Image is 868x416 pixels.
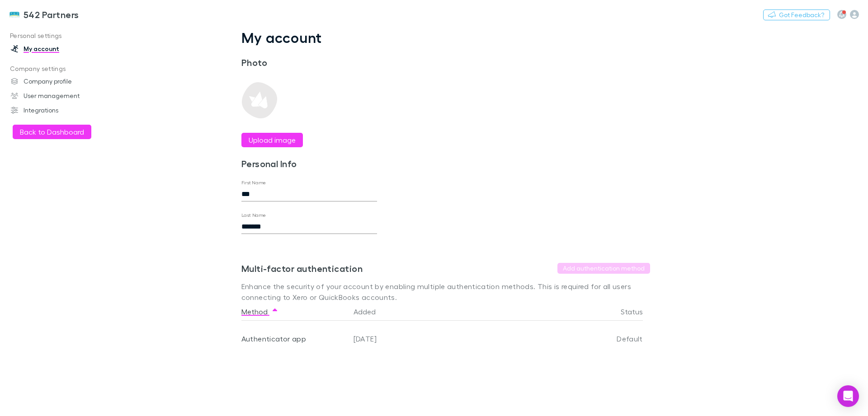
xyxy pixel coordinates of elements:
[241,179,266,186] label: First Name
[763,9,830,20] button: Got Feedback?
[241,29,650,46] h1: My account
[354,303,387,321] button: Added
[241,303,278,321] button: Method
[13,125,91,139] button: Back to Dashboard
[561,321,643,357] div: Default
[350,321,561,357] div: [DATE]
[241,212,266,219] label: Last Name
[621,303,654,321] button: Status
[241,82,278,118] img: Preview
[2,30,122,42] p: Personal settings
[2,42,122,56] a: My account
[24,9,79,20] h3: 542 Partners
[2,63,122,75] p: Company settings
[241,281,650,303] p: Enhance the security of your account by enabling multiple authentication methods. This is require...
[2,89,122,103] a: User management
[241,158,377,169] h3: Personal Info
[837,385,859,407] div: Open Intercom Messenger
[249,135,296,145] label: Upload image
[2,103,122,117] a: Integrations
[9,9,20,20] img: 542 Partners's Logo
[241,263,363,274] h3: Multi-factor authentication
[557,263,650,274] button: Add authentication method
[241,133,303,147] button: Upload image
[241,57,377,68] h3: Photo
[241,321,346,357] div: Authenticator app
[2,74,122,89] a: Company profile
[4,4,85,25] a: 542 Partners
